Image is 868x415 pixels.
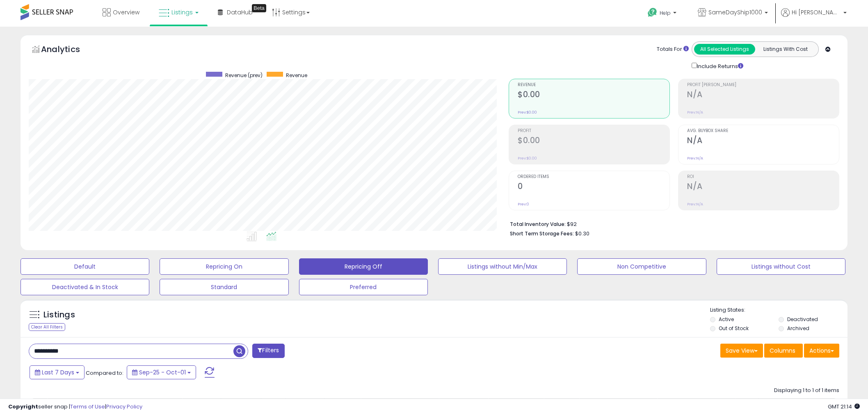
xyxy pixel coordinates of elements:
h2: N/A [687,90,839,101]
p: Listing States: [710,306,847,314]
a: Help [641,1,685,27]
button: Default [21,258,149,275]
a: Terms of Use [70,403,105,410]
span: Revenue (prev) [225,72,263,79]
span: Revenue [518,83,669,87]
small: Prev: N/A [687,110,703,115]
button: Save View [720,344,763,358]
span: Ordered Items [518,175,669,179]
span: Profit [PERSON_NAME] [687,83,839,87]
div: Include Returns [685,61,753,71]
label: Active [719,316,734,323]
span: Hi [PERSON_NAME] [792,8,841,16]
h2: N/A [687,136,839,147]
span: ROI [687,175,839,179]
span: Compared to: [86,369,123,377]
h2: N/A [687,182,839,193]
small: Prev: N/A [687,202,703,207]
div: Displaying 1 to 1 of 1 items [774,387,839,394]
span: Avg. Buybox Share [687,129,839,133]
label: Out of Stock [719,325,749,332]
h5: Listings [43,309,75,321]
span: 2025-10-12 21:14 GMT [828,403,860,410]
button: Standard [160,279,288,295]
div: seller snap | | [8,403,142,411]
small: Prev: 0 [518,202,529,207]
button: Last 7 Days [30,365,85,379]
span: Help [660,9,671,16]
small: Prev: N/A [687,156,703,161]
strong: Copyright [8,403,38,410]
span: DataHub [227,8,253,16]
li: $92 [510,219,833,228]
span: SameDayShip1000 [708,8,762,16]
button: All Selected Listings [694,44,755,55]
button: Non Competitive [577,258,706,275]
button: Listings without Cost [717,258,845,275]
button: Filters [252,344,284,358]
button: Repricing On [160,258,288,275]
button: Sep-25 - Oct-01 [127,365,196,379]
div: Tooltip anchor [252,4,266,12]
b: Short Term Storage Fees: [510,230,574,237]
h5: Analytics [41,43,96,57]
b: Total Inventory Value: [510,221,566,228]
small: Prev: $0.00 [518,156,537,161]
small: Prev: $0.00 [518,110,537,115]
span: $0.30 [575,230,589,237]
span: Listings [171,8,193,16]
span: Last 7 Days [42,368,74,376]
span: Columns [770,347,795,355]
button: Repricing Off [299,258,428,275]
div: Totals For [657,46,689,53]
span: Revenue [286,72,307,79]
h2: $0.00 [518,136,669,147]
div: Clear All Filters [29,323,65,331]
button: Deactivated & In Stock [21,279,149,295]
label: Archived [787,325,809,332]
button: Preferred [299,279,428,295]
button: Columns [764,344,803,358]
button: Listings without Min/Max [438,258,567,275]
label: Deactivated [787,316,818,323]
button: Actions [804,344,839,358]
a: Privacy Policy [106,403,142,410]
span: Profit [518,129,669,133]
h2: $0.00 [518,90,669,101]
h2: 0 [518,182,669,193]
span: Overview [113,8,139,16]
i: Get Help [647,7,658,18]
a: Hi [PERSON_NAME] [781,8,847,27]
button: Listings With Cost [755,44,816,55]
span: Sep-25 - Oct-01 [139,368,186,376]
